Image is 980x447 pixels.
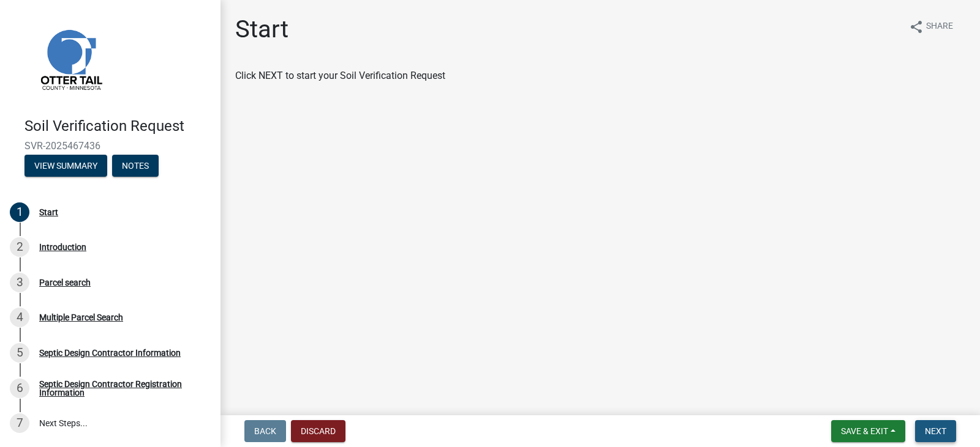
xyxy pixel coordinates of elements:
div: 2 [10,237,29,257]
div: 7 [10,413,29,433]
button: Notes [112,155,159,177]
div: 3 [10,273,29,292]
button: shareShare [899,15,963,39]
button: View Summary [24,155,107,177]
span: SVR-2025467436 [24,140,196,152]
div: Click NEXT to start your Soil Verification Request [235,68,965,83]
span: Save & Exit [841,426,888,436]
div: Introduction [39,243,86,251]
button: Discard [291,420,345,442]
wm-modal-confirm: Notes [112,161,159,171]
h1: Start [235,15,288,44]
div: Septic Design Contractor Registration Information [39,380,201,397]
h4: Soil Verification Request [24,117,211,135]
button: Back [244,420,286,442]
div: Multiple Parcel Search [39,313,123,322]
div: Start [39,208,58,216]
div: 6 [10,379,29,398]
div: 5 [10,343,29,363]
span: Share [926,20,953,34]
button: Save & Exit [831,420,905,442]
button: Next [915,420,956,442]
span: Next [925,426,946,436]
div: 1 [10,202,29,222]
div: Parcel search [39,278,91,287]
wm-modal-confirm: Summary [24,161,107,171]
img: Otter Tail County, Minnesota [24,13,116,105]
i: share [909,20,924,34]
div: Septic Design Contractor Information [39,349,181,357]
span: Back [254,426,276,436]
div: 4 [10,308,29,327]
